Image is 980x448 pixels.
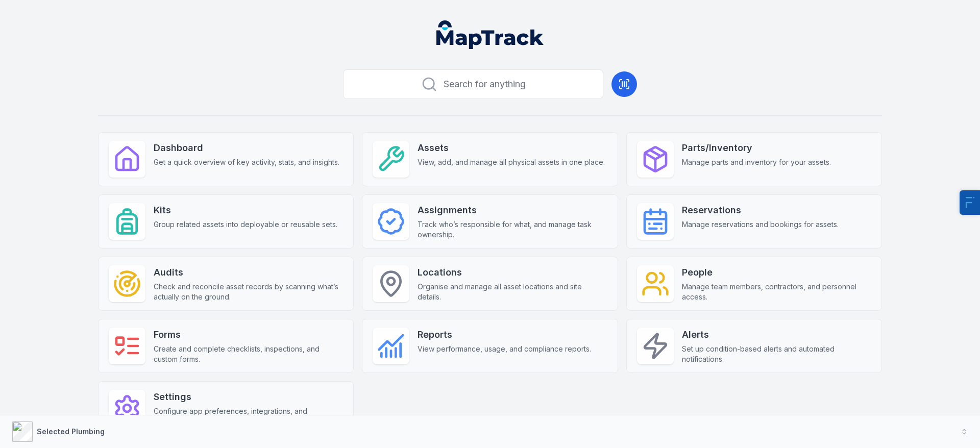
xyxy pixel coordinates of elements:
strong: Reservations [682,203,839,217]
strong: People [682,265,871,280]
strong: Settings [154,390,343,404]
strong: Alerts [682,328,871,342]
a: AlertsSet up condition-based alerts and automated notifications. [626,319,882,373]
strong: Assets [418,141,605,155]
strong: Locations [418,265,607,280]
span: View, add, and manage all physical assets in one place. [418,157,605,167]
a: KitsGroup related assets into deployable or reusable sets. [98,194,354,248]
span: Organise and manage all asset locations and site details. [418,282,607,302]
span: Manage parts and inventory for your assets. [682,157,831,167]
a: AssignmentsTrack who’s responsible for what, and manage task ownership. [362,194,618,248]
span: Search for anything [444,77,526,91]
a: LocationsOrganise and manage all asset locations and site details. [362,257,618,311]
span: Set up condition-based alerts and automated notifications. [682,344,871,364]
span: Track who’s responsible for what, and manage task ownership. [418,219,607,240]
span: Manage reservations and bookings for assets. [682,219,839,230]
span: Check and reconcile asset records by scanning what’s actually on the ground. [154,282,343,302]
strong: Selected Plumbing [37,427,105,436]
strong: Dashboard [154,141,339,155]
strong: Kits [154,203,337,217]
a: Parts/InventoryManage parts and inventory for your assets. [626,132,882,186]
a: FormsCreate and complete checklists, inspections, and custom forms. [98,319,354,373]
span: Configure app preferences, integrations, and permissions. [154,406,343,427]
strong: Forms [154,328,343,342]
nav: Global [420,20,560,49]
span: Group related assets into deployable or reusable sets. [154,219,337,230]
strong: Reports [418,328,591,342]
a: ReservationsManage reservations and bookings for assets. [626,194,882,248]
span: Get a quick overview of key activity, stats, and insights. [154,157,339,167]
strong: Assignments [418,203,607,217]
a: AuditsCheck and reconcile asset records by scanning what’s actually on the ground. [98,257,354,311]
span: Create and complete checklists, inspections, and custom forms. [154,344,343,364]
strong: Parts/Inventory [682,141,831,155]
span: Manage team members, contractors, and personnel access. [682,282,871,302]
a: PeopleManage team members, contractors, and personnel access. [626,257,882,311]
a: DashboardGet a quick overview of key activity, stats, and insights. [98,132,354,186]
strong: Audits [154,265,343,280]
span: View performance, usage, and compliance reports. [418,344,591,354]
a: ReportsView performance, usage, and compliance reports. [362,319,618,373]
button: Search for anything [343,69,603,99]
a: AssetsView, add, and manage all physical assets in one place. [362,132,618,186]
a: SettingsConfigure app preferences, integrations, and permissions. [98,381,354,435]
